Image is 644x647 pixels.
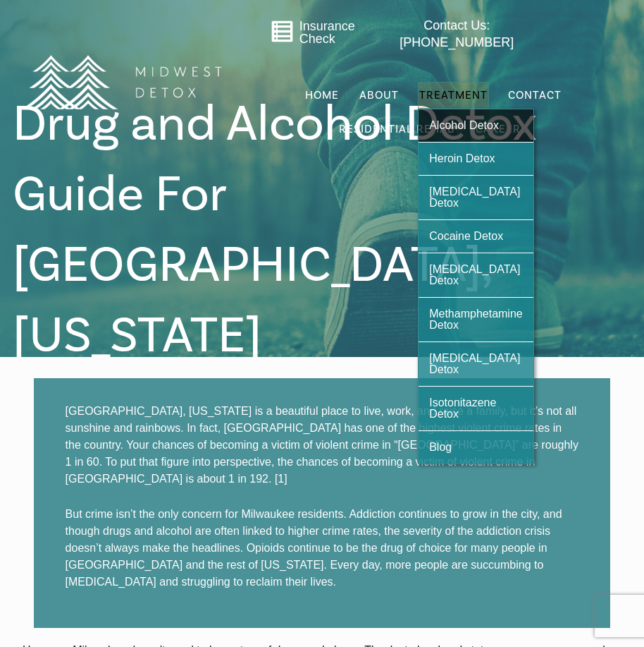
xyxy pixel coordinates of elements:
[429,263,520,286] span: [MEDICAL_DATA] Detox
[388,18,526,51] a: Contact Us: [PHONE_NUMBER]
[429,152,495,164] span: Heroin Detox
[429,186,520,209] span: [MEDICAL_DATA] Detox
[429,397,496,420] span: Isotonitazene Detox
[13,28,229,137] img: MD Logo Horitzontal white-01 (1) (1)
[419,220,533,253] a: Cocaine Detox
[359,90,399,101] span: About
[339,122,455,136] span: Residential Rehab
[419,253,533,297] a: [MEDICAL_DATA] Detox
[66,403,579,488] p: [GEOGRAPHIC_DATA], [US_STATE] is a beautiful place to live, work, and raise a family, but it’s no...
[304,82,340,109] a: Home
[66,506,579,591] p: But crime isn’t the only concern for Milwaukee residents. Addiction continues to grow in the city...
[419,109,533,142] a: Alcohol Detox
[429,119,499,131] span: Alcohol Detox
[419,431,533,464] a: Blog
[419,387,533,430] a: Isotonitazene Detox
[271,20,294,48] a: Go to midwestdetox.com/message-form-page/
[429,441,452,453] span: Blog
[299,19,355,46] a: Insurance Check
[305,88,339,102] span: Home
[400,18,514,49] span: Contact Us: [PHONE_NUMBER]
[419,176,533,219] a: [MEDICAL_DATA] Detox
[429,230,503,242] span: Cocaine Detox
[508,90,562,101] span: Contact
[278,473,284,485] a: 1
[419,90,488,101] span: Treatment
[418,82,489,109] a: Treatment
[358,82,400,109] a: About
[338,116,457,143] a: Residential Rehab
[429,308,523,331] span: Methamphetamine Detox
[429,352,520,375] span: [MEDICAL_DATA] Detox
[419,143,533,175] a: Heroin Detox
[419,342,533,386] a: [MEDICAL_DATA] Detox
[419,298,533,341] a: Methamphetamine Detox
[507,82,563,109] a: Contact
